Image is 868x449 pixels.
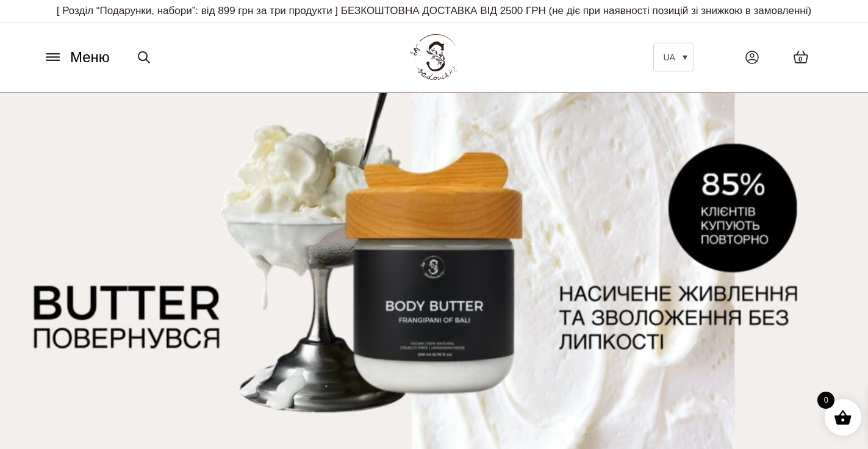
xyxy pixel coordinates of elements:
a: UA [653,43,694,71]
img: BY SADOVSKIY [410,34,459,80]
a: 0 [781,38,821,76]
span: Меню [70,46,110,68]
span: UA [663,52,675,62]
span: 0 [817,392,834,409]
button: Меню [40,46,113,69]
span: 0 [798,54,802,65]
